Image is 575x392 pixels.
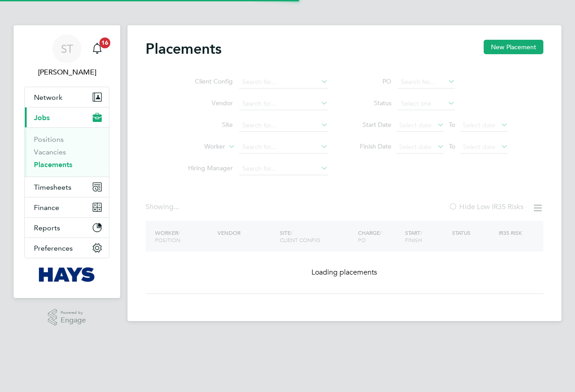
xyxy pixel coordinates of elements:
span: 16 [99,37,110,48]
a: ST[PERSON_NAME] [24,34,109,78]
a: Positions [34,135,64,144]
span: Engage [61,317,86,324]
button: Timesheets [25,177,109,197]
span: Timesheets [34,183,71,191]
button: Preferences [25,238,109,258]
img: hays-logo-retina.png [39,267,95,282]
div: Showing [146,202,181,212]
button: Network [25,87,109,107]
span: Powered by [61,309,86,317]
a: Placements [34,160,72,169]
a: Go to home page [24,267,109,282]
span: Preferences [34,244,73,252]
button: New Placement [484,40,543,54]
a: Vacancies [34,148,66,156]
span: ... [174,202,179,211]
label: Hide Low IR35 Risks [448,202,523,211]
button: Finance [25,197,109,217]
a: 16 [88,34,106,63]
span: Reports [34,224,60,232]
nav: Main navigation [14,25,120,298]
span: Network [34,93,62,102]
span: Jobs [34,113,50,122]
div: Jobs [25,127,109,177]
a: Powered byEngage [48,309,86,326]
span: Samreet Thandi [24,67,109,78]
button: Jobs [25,107,109,127]
h2: Placements [146,40,222,58]
span: ST [61,43,73,55]
button: Reports [25,218,109,238]
span: Finance [34,203,59,212]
